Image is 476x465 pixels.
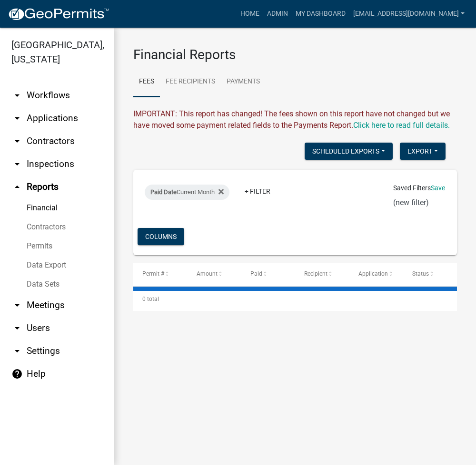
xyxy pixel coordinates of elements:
h3: Financial Reports [133,47,457,63]
a: Home [237,5,263,23]
a: My Dashboard [292,5,349,23]
a: Fees [133,67,160,97]
datatable-header-cell: Paid [241,263,295,286]
span: Permit # [142,270,164,277]
div: IMPORTANT: This report has changed! The fees shown on this report have not changed but we have mo... [133,108,457,131]
span: Amount [197,270,218,277]
a: Click here to read full details. [353,121,450,130]
a: Fee Recipients [160,67,221,97]
a: Payments [221,67,266,97]
a: [EMAIL_ADDRESS][DOMAIN_NAME] [349,5,468,23]
span: Paid Date [150,188,177,196]
datatable-header-cell: Application [349,263,403,286]
wm-modal-confirm: Upcoming Changes to Daily Fees Report [353,121,450,130]
i: arrow_drop_up [11,181,23,193]
a: + Filter [237,183,278,200]
button: Columns [138,228,184,245]
span: Paid [250,270,262,277]
div: 0 total [133,287,457,311]
i: arrow_drop_down [11,90,23,101]
a: Save [431,184,445,192]
span: Recipient [304,270,327,277]
datatable-header-cell: Permit # [133,263,187,286]
datatable-header-cell: Recipient [295,263,349,286]
div: Current Month [145,185,229,200]
i: help [11,368,23,380]
i: arrow_drop_down [11,135,23,147]
i: arrow_drop_down [11,113,23,124]
i: arrow_drop_down [11,322,23,334]
i: arrow_drop_down [11,300,23,311]
button: Scheduled Exports [305,143,393,160]
span: Status [412,270,429,277]
span: Saved Filters [393,183,431,193]
datatable-header-cell: Amount [187,263,241,286]
datatable-header-cell: Status [403,263,457,286]
span: Application [358,270,388,277]
button: Export [400,143,446,160]
i: arrow_drop_down [11,345,23,357]
a: Admin [263,5,292,23]
i: arrow_drop_down [11,158,23,170]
